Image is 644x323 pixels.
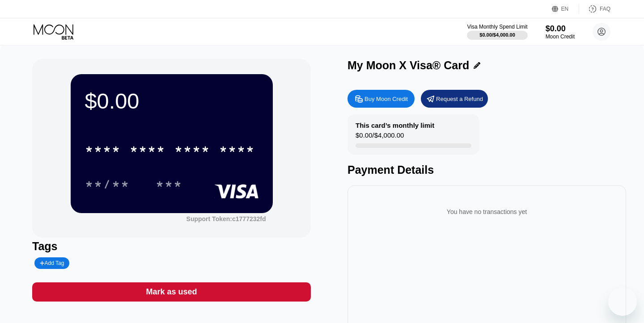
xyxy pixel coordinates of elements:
div: Payment Details [347,164,626,176]
div: Mark as used [146,287,197,297]
div: Request a Refund [421,90,488,108]
div: EN [552,4,579,13]
div: Support Token: c1777232fd [186,215,266,222]
div: Moon Credit [546,34,575,40]
div: $0.00 [546,24,575,34]
div: Visa Monthly Spend Limit$0.00/$4,000.00 [467,24,527,40]
iframe: Button to launch messaging window [608,287,637,316]
div: Visa Monthly Spend Limit [467,24,527,30]
div: $0.00 / $4,000.00 [356,131,404,143]
div: My Moon X Visa® Card [347,59,469,72]
div: Buy Moon Credit [364,95,408,103]
div: Add Tag [34,257,69,269]
div: EN [561,6,569,12]
div: Add Tag [40,260,64,266]
div: This card’s monthly limit [356,122,434,129]
div: $0.00Moon Credit [546,24,575,40]
div: $0.00 / $4,000.00 [479,32,515,38]
div: Tags [32,240,311,253]
div: Buy Moon Credit [347,90,415,108]
div: Request a Refund [436,95,483,103]
div: You have no transactions yet [355,199,619,224]
div: Mark as used [32,282,311,302]
div: FAQ [579,4,610,13]
div: $0.00 [85,88,258,113]
div: FAQ [600,6,610,12]
div: Support Token:c1777232fd [186,215,266,222]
